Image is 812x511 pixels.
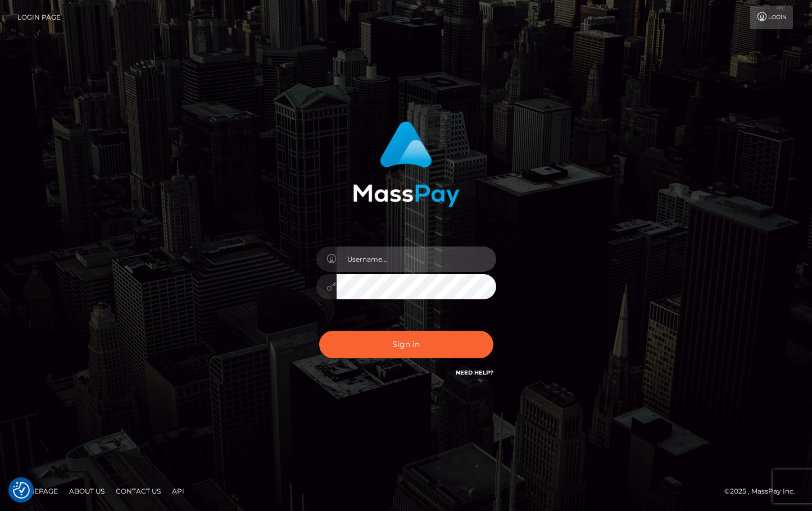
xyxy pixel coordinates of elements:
a: Need Help? [456,369,493,376]
img: Revisit consent button [13,482,30,499]
input: Username... [337,247,496,272]
a: API [167,482,189,500]
div: © 2025 , MassPay Inc. [724,485,804,498]
a: About Us [65,482,109,500]
button: Consent Preferences [13,482,30,499]
button: Sign in [319,331,493,358]
a: Contact Us [111,482,165,500]
a: Homepage [12,482,62,500]
a: Login [750,6,793,29]
a: Login Page [17,6,61,29]
img: MassPay Login [353,121,460,207]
